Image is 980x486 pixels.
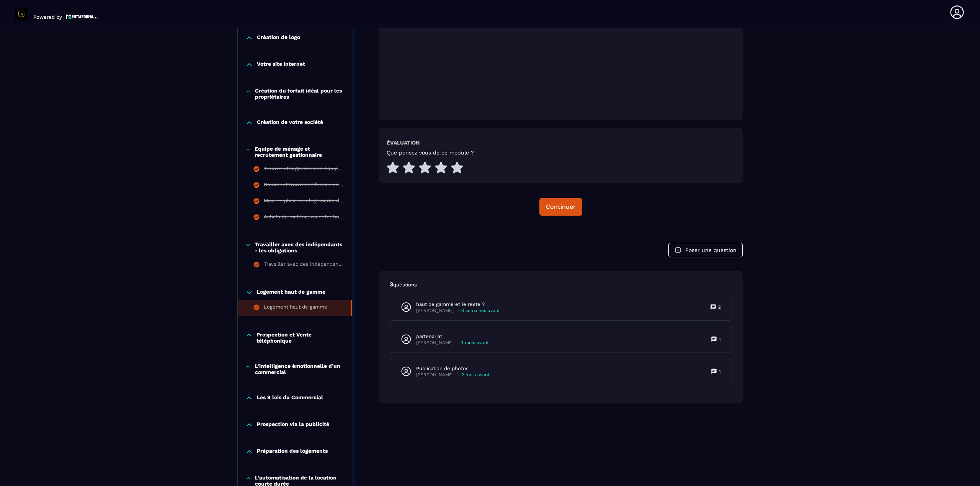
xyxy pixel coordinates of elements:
[257,119,323,127] p: Création de votre société
[387,150,474,156] h5: Que pensez vous de ce module ?
[416,372,454,378] p: [PERSON_NAME]
[255,88,344,100] p: Création du forfait idéal pour les propriétaires
[66,13,98,20] img: logo
[264,214,344,222] div: Achats de matérial via notre boutique PrestaHome
[255,241,344,254] p: Travailler avec des indépendants - les obligations
[668,243,743,257] button: Poser une question
[416,308,454,314] p: [PERSON_NAME]
[457,308,500,314] p: - 3 semaines avant
[390,280,732,289] p: 3
[264,198,344,206] div: Mise en place des logements dans votre conciergerie
[457,372,490,378] p: - 2 mois avant
[719,336,721,342] p: 1
[546,203,576,211] div: Continuer
[257,394,323,402] p: Les 9 lois du Commercial
[257,448,328,455] p: Préparation des logements
[393,282,417,288] span: questions
[255,363,344,375] p: L'intelligence émotionnelle d’un commercial
[257,289,325,296] p: Logement haut de gamme
[416,301,500,308] p: haut de gamme et le reste ?
[264,261,344,270] div: Travailler avec des indépendants - les obligations
[256,332,344,344] p: Prospection et Vente téléphonique
[539,198,582,216] button: Continuer
[718,304,721,310] p: 2
[416,333,489,340] p: partenariat
[257,34,300,42] p: Création de logo
[387,140,420,146] h6: Évaluation
[264,304,327,312] div: Logement haut de gamme
[257,61,305,68] p: Votre site internet
[255,146,344,158] p: Equipe de ménage et recrutement gestionnaire
[719,368,721,374] p: 1
[264,182,344,190] div: Comment trouver et former un gestionnaire pour vos logements
[15,8,28,20] img: logo-branding
[416,340,454,346] p: [PERSON_NAME]
[416,365,490,372] p: Publication de photos
[257,421,329,429] p: Prospection via la publicité
[264,166,344,174] div: Trouver et organiser son équipe de ménage
[457,340,489,346] p: - 1 mois avant
[33,14,62,20] p: Powered by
